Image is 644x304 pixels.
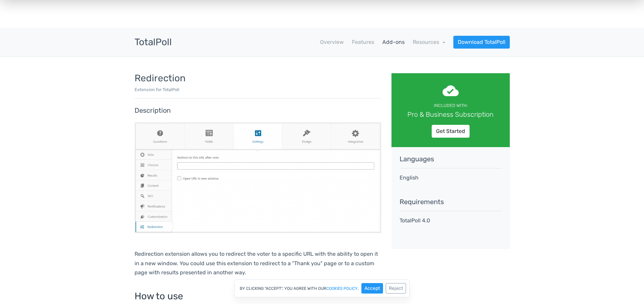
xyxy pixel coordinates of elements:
a: Get Started [432,125,470,138]
button: Accept [361,283,383,294]
div: By clicking "Accept", you agree with our . [234,279,410,297]
h3: Redirection [135,73,381,84]
button: Reject [386,283,406,294]
h3: TotalPoll [135,37,172,48]
small: Included with: [434,103,468,108]
a: Features [352,38,374,46]
p: TotalPoll 4.0 [400,217,502,225]
h5: Description [135,107,381,114]
h3: How to use [135,291,381,302]
a: Overview [320,38,344,46]
a: Resources [413,39,445,45]
p: English [400,174,502,182]
h5: Requirements [400,198,502,205]
a: cookies policy [326,286,358,291]
a: Download TotalPoll [453,36,510,49]
p: Extension for TotalPoll [135,86,381,93]
p: Redirection extension allows you to redirect the voter to a specific URL with the ability to open... [135,249,381,277]
h5: languages [400,155,502,163]
img: TotalPoll Redirection extension settings [135,122,381,233]
a: Add-ons [382,38,405,46]
span: cloud_done [443,83,459,99]
div: Pro & Business Subscription [401,109,500,119]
